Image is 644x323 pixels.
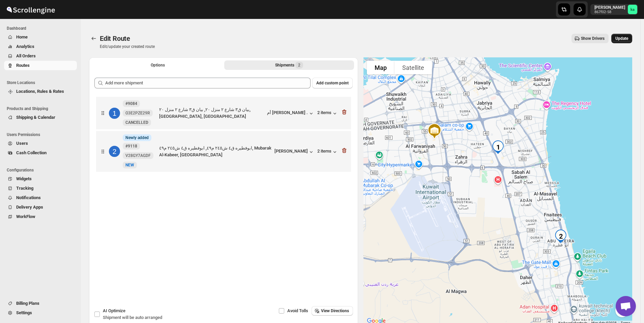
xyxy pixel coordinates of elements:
[4,184,77,193] button: Tracking
[7,167,78,173] span: Configurations
[16,195,41,200] span: Notifications
[89,72,358,285] div: Selected Shipments
[4,308,77,318] button: Settings
[489,138,507,157] div: 1
[317,149,338,155] button: 2 items
[100,34,130,43] span: Edit Route
[100,44,155,49] p: Edit/update your created route
[581,36,605,41] span: Show Drivers
[590,4,638,15] button: User menu
[93,60,223,70] button: All Route Options
[4,203,77,212] button: Delivery Apps
[4,193,77,203] button: Notifications
[96,97,351,129] div: 1#9084 O3E2PZE29RNewCANCELLEDبيان ق٣ شارع ٢ منزل ٢٠, بيان ق٣ شارع ٢ منزل ٢٠, [GEOGRAPHIC_DATA], [...
[159,145,272,158] div: ابوفطيره ق٤ ش٢٤٥ م٤٩, ابوفطيره ق٤ ش٢٤٥ م٤٩, Mubarak Al-Kabeer, [GEOGRAPHIC_DATA]
[109,146,120,157] div: 2
[4,113,77,122] button: Shipping & Calendar
[4,212,77,221] button: WorkFlow
[267,110,315,117] button: أم [PERSON_NAME] .
[16,63,30,68] span: Routes
[16,89,64,94] span: Locations, Rules & Rates
[4,51,77,61] button: All Orders
[16,150,47,155] span: Cash Collection
[274,149,315,155] button: [PERSON_NAME]
[159,106,264,120] div: بيان ق٣ شارع ٢ منزل ٢٠, بيان ق٣ شارع ٢ منزل ٢٠, [GEOGRAPHIC_DATA], [GEOGRAPHIC_DATA]
[4,61,77,70] button: Routes
[16,176,32,181] span: Widgets
[298,62,300,68] span: 2
[125,163,134,167] span: NEW
[125,153,151,158] span: V28GY7AGDF
[312,306,353,316] button: View Directions
[628,5,637,14] span: khaled alrashidi
[7,132,78,137] span: Users Permissions
[572,34,609,43] button: Show Drivers
[109,108,120,119] div: 1
[367,61,394,74] button: Show street map
[275,62,303,69] div: Shipments
[16,310,32,315] span: Settings
[312,78,353,88] button: Add custom point
[594,10,625,14] p: 867f02-58
[125,120,148,125] span: CANCELLED
[16,53,36,58] span: All Orders
[5,1,56,18] img: ScrollEngine
[7,106,78,111] span: Products and Shipping
[316,80,349,86] span: Add custom point
[16,186,33,191] span: Tracking
[96,131,351,172] div: 2InfoNewly added#9118 V28GY7AGDFNewNEWابوفطيره ق٤ ش٢٤٥ م٤٩, ابوفطيره ق٤ ش٢٤٥ م٤٩, Mubarak Al-Kabe...
[16,44,34,49] span: Analytics
[103,308,125,313] span: AI Optimize
[317,110,338,117] button: 2 items
[4,32,77,42] button: Home
[4,42,77,51] button: Analytics
[125,144,137,149] b: #9118
[611,34,632,43] button: Update
[16,214,35,219] span: WorkFlow
[615,304,629,317] button: Map camera controls
[615,36,628,41] span: Update
[125,101,137,106] b: #9084
[125,110,150,116] span: O3E2PZE29R
[16,301,39,306] span: Billing Plans
[16,205,43,210] span: Delivery Apps
[89,34,98,43] button: Routes
[16,34,28,39] span: Home
[4,148,77,158] button: Cash Collection
[4,299,77,308] button: Billing Plans
[551,227,570,246] div: 2
[16,141,28,146] span: Users
[4,87,77,96] button: Locations, Rules & Rates
[594,5,625,10] p: [PERSON_NAME]
[616,296,636,316] a: Open chat
[7,80,78,85] span: Store Locations
[125,135,149,140] span: Newly added
[105,78,311,88] input: Add more shipment
[394,61,432,74] button: Show satellite imagery
[16,115,55,120] span: Shipping & Calendar
[151,62,165,68] span: Options
[224,60,354,70] button: Selected Shipments
[4,174,77,184] button: Widgets
[287,308,308,313] span: Avoid Tolls
[321,308,349,314] span: View Directions
[4,139,77,148] button: Users
[631,7,635,12] text: ka
[103,315,162,320] span: Shipment will be auto arranged
[7,26,78,31] span: Dashboard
